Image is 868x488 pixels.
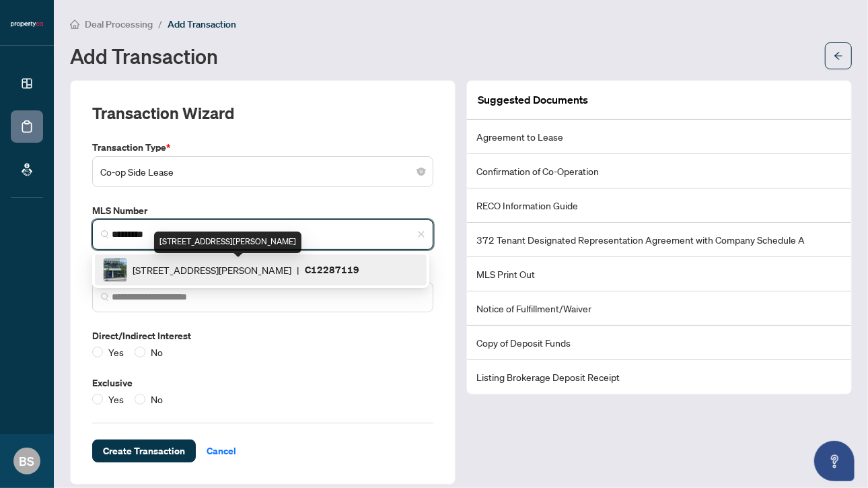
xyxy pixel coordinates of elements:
[207,440,236,462] span: Cancel
[467,291,851,326] li: Notice of Fulfillment/Waiver
[305,262,359,277] p: C12287119
[103,345,129,359] span: Yes
[145,392,168,407] span: No
[101,293,109,301] img: search_icon
[100,159,425,184] span: Co-op Side Lease
[168,18,236,30] span: Add Transaction
[103,440,185,462] span: Create Transaction
[154,232,301,253] div: [STREET_ADDRESS][PERSON_NAME]
[834,51,843,61] span: arrow-left
[101,230,109,238] img: search_icon
[70,45,218,67] h1: Add Transaction
[417,168,425,176] span: close-circle
[297,263,299,277] span: |
[467,326,851,360] li: Copy of Deposit Funds
[467,257,851,291] li: MLS Print Out
[103,392,129,407] span: Yes
[417,230,425,238] span: close
[196,440,247,462] button: Cancel
[92,102,234,124] h2: Transaction Wizard
[92,440,196,462] button: Create Transaction
[11,20,43,28] img: logo
[92,203,433,218] label: MLS Number
[70,20,79,29] span: home
[467,120,851,154] li: Agreement to Lease
[133,263,291,277] span: [STREET_ADDRESS][PERSON_NAME]
[467,154,851,188] li: Confirmation of Co-Operation
[104,258,126,281] img: IMG-C12287119_1.jpg
[467,188,851,223] li: RECO Information Guide
[467,223,851,257] li: 372 Tenant Designated Representation Agreement with Company Schedule A
[158,16,162,32] li: /
[467,360,851,394] li: Listing Brokerage Deposit Receipt
[92,328,433,343] label: Direct/Indirect Interest
[145,345,168,359] span: No
[85,18,153,30] span: Deal Processing
[478,92,588,108] article: Suggested Documents
[92,376,433,390] label: Exclusive
[92,140,433,155] label: Transaction Type
[814,441,855,481] button: Open asap
[20,452,35,470] span: BS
